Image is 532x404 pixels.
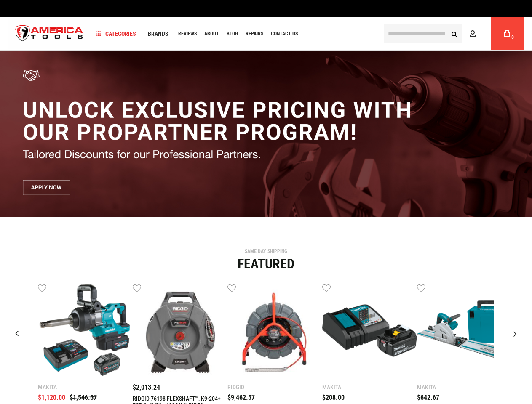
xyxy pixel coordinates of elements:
span: About [204,31,219,36]
a: 0 [499,17,515,50]
span: 0 [511,35,514,40]
a: Contact Us [267,28,302,40]
a: Brands [144,28,172,40]
div: Makita [38,384,133,390]
a: About [201,28,223,40]
span: $642.67 [417,393,439,401]
span: $208.00 [322,393,345,401]
span: Brands [148,31,168,37]
span: Repairs [246,31,263,36]
a: RIDGID 76883 SEESNAKE® MINI PRO [227,283,322,380]
a: MAKITA SP6000J1 6-1/2" PLUNGE CIRCULAR SAW, 55" GUIDE RAIL, 12 AMP, ELECTRIC BRAKE, CASE [417,283,512,380]
a: Makita GWT10T 40V max XGT® Brushless Cordless 4‑Sp. High‑Torque 1" Sq. Drive D‑Handle Extended An... [38,283,133,380]
span: Categories [96,31,136,37]
span: Blog [227,31,238,36]
img: America Tools [8,18,90,50]
a: Categories [92,28,140,40]
a: store logo [8,18,90,50]
a: Repairs [242,28,267,40]
img: RIDGID 76883 SEESNAKE® MINI PRO [227,283,322,378]
img: MAKITA SP6000J1 6-1/2" PLUNGE CIRCULAR SAW, 55" GUIDE RAIL, 12 AMP, ELECTRIC BRAKE, CASE [417,283,512,378]
span: Contact Us [271,31,298,36]
a: Blog [223,28,242,40]
img: RIDGID 76198 FLEXSHAFT™, K9-204+ FOR 2-4 [133,283,227,378]
span: $1,120.00 [38,393,65,401]
a: MAKITA BL1840BDC1 18V LXT® LITHIUM-ION BATTERY AND CHARGER STARTER PACK, BL1840B, DC18RC (4.0AH) [322,283,417,380]
span: Reviews [178,31,197,36]
div: Ridgid [227,384,322,390]
div: SAME DAY SHIPPING [6,249,526,254]
img: Makita GWT10T 40V max XGT® Brushless Cordless 4‑Sp. High‑Torque 1" Sq. Drive D‑Handle Extended An... [38,283,133,378]
span: $2,013.24 [133,383,160,391]
div: Featured [6,257,526,271]
button: Search [446,26,462,42]
span: $9,462.57 [227,393,255,401]
span: $1,546.67 [70,393,97,401]
img: MAKITA BL1840BDC1 18V LXT® LITHIUM-ION BATTERY AND CHARGER STARTER PACK, BL1840B, DC18RC (4.0AH) [322,283,417,378]
div: Makita [417,384,512,390]
div: Makita [322,384,417,390]
a: RIDGID 76198 FLEXSHAFT™, K9-204+ FOR 2-4 [133,283,227,380]
a: Reviews [174,28,201,40]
